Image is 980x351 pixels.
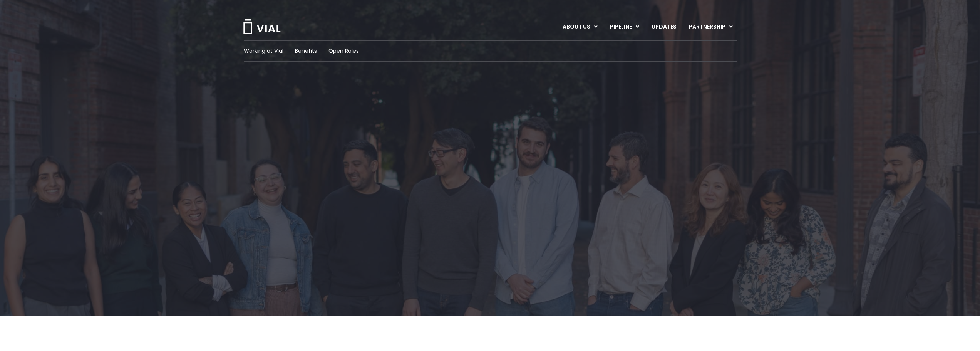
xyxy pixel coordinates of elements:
img: Vial Logo [243,19,281,34]
a: Open Roles [328,47,359,55]
a: Working at Vial [244,47,283,55]
a: ABOUT USMenu Toggle [556,20,603,34]
a: UPDATES [645,20,682,34]
a: PARTNERSHIPMenu Toggle [683,20,739,34]
a: PIPELINEMenu Toggle [604,20,645,34]
a: Benefits [295,47,317,55]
